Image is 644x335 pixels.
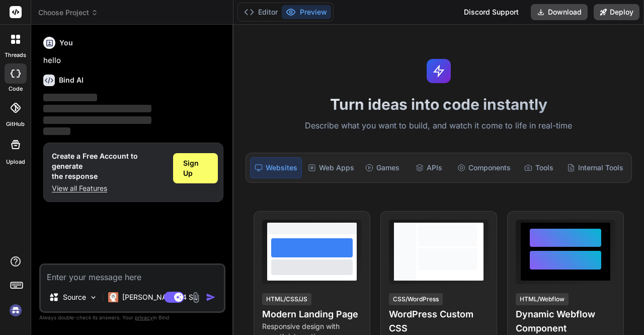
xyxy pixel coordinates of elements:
[108,292,118,302] img: Claude 4 Sonnet
[239,119,638,132] p: Describe what you want to build, and watch it come to life in real-time
[59,38,73,48] h6: You
[262,307,362,321] h4: Modern Landing Page
[453,157,515,178] div: Components
[135,314,153,320] span: privacy
[206,292,216,302] img: icon
[89,293,98,302] img: Pick Models
[262,293,311,305] div: HTML/CSS/JS
[458,4,525,20] div: Discord Support
[6,158,25,166] label: Upload
[360,157,405,178] div: Games
[43,55,223,66] p: hello
[183,158,208,178] span: Sign Up
[9,85,23,93] label: code
[240,5,282,19] button: Editor
[38,8,98,18] span: Choose Project
[122,292,197,302] p: [PERSON_NAME] 4 S..
[52,183,165,193] p: View all Features
[282,5,331,19] button: Preview
[59,75,84,85] h6: Bind AI
[389,293,443,305] div: CSS/WordPress
[63,292,86,302] p: Source
[190,292,202,303] img: attachment
[531,4,588,20] button: Download
[594,4,639,20] button: Deploy
[5,51,26,59] label: threads
[304,157,358,178] div: Web Apps
[563,157,627,178] div: Internal Tools
[517,157,561,178] div: Tools
[52,151,165,181] h1: Create a Free Account to generate the response
[43,94,97,101] span: ‌
[407,157,451,178] div: APIs
[39,313,225,322] p: Always double-check its answers. Your in Bind
[6,120,25,128] label: GitHub
[516,293,569,305] div: HTML/Webflow
[43,116,151,124] span: ‌
[7,302,24,319] img: signin
[250,157,302,178] div: Websites
[43,127,70,135] span: ‌
[239,95,638,113] h1: Turn ideas into code instantly
[43,105,151,112] span: ‌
